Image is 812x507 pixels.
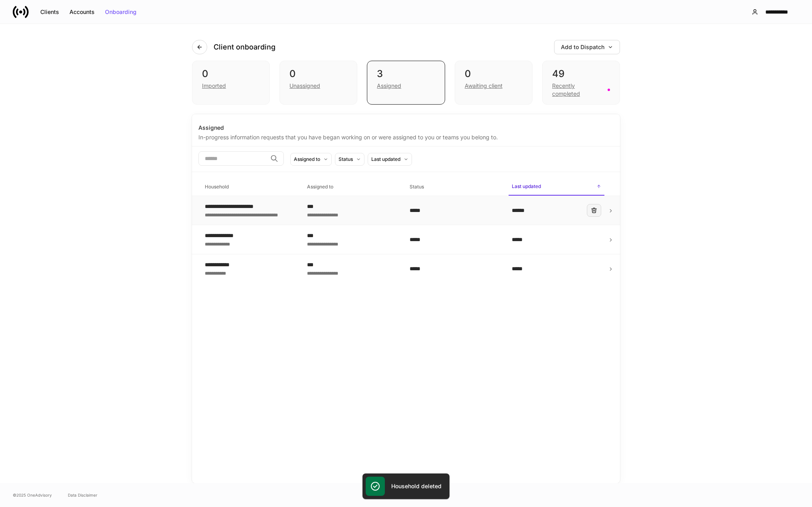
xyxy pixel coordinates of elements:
[339,155,353,163] div: Status
[294,155,320,163] div: Assigned to
[307,183,333,190] h6: Assigned to
[410,183,424,190] h6: Status
[40,9,59,15] div: Clients
[371,155,400,163] div: Last updated
[406,179,502,195] span: Status
[552,82,603,98] div: Recently completed
[391,482,442,490] h5: Household deleted
[561,44,613,50] div: Add to Dispatch
[198,132,614,141] div: In-progress information requests that you have began working on or were assigned to you or teams ...
[290,153,332,166] button: Assigned to
[214,42,275,52] h4: Client onboarding
[105,9,137,15] div: Onboarding
[304,179,400,195] span: Assigned to
[68,492,97,498] a: Data Disclaimer
[64,6,100,18] button: Accounts
[542,61,620,105] div: 49Recently completed
[279,61,357,105] div: 0Unassigned
[192,61,270,105] div: 0Imported
[205,183,229,190] h6: Household
[202,179,297,195] span: Household
[367,61,445,105] div: 3Assigned
[289,82,320,90] div: Unassigned
[35,6,64,18] button: Clients
[512,182,541,190] h6: Last updated
[377,67,435,80] div: 3
[289,67,347,80] div: 0
[335,153,364,166] button: Status
[552,67,610,80] div: 49
[554,40,620,54] button: Add to Dispatch
[465,67,523,80] div: 0
[100,6,142,18] button: Onboarding
[198,124,614,132] div: Assigned
[69,9,95,15] div: Accounts
[509,178,604,196] span: Last updated
[202,67,260,80] div: 0
[368,153,412,166] button: Last updated
[377,82,401,90] div: Assigned
[13,492,52,498] span: © 2025 OneAdvisory
[465,82,503,90] div: Awaiting client
[202,82,226,90] div: Imported
[455,61,533,105] div: 0Awaiting client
